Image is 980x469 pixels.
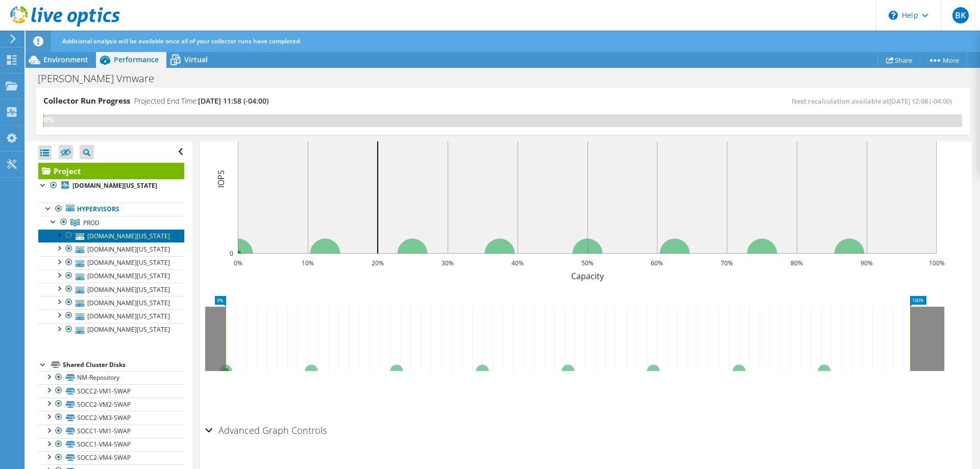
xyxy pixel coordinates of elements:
[861,259,873,267] text: 90%
[38,163,184,179] a: Project
[38,438,184,451] a: SOCC1-VM4-SWAP
[62,37,301,45] span: Additional analysis will be available once all of your collector runs have completed.
[72,181,157,190] b: [DOMAIN_NAME][US_STATE]
[38,323,184,336] a: [DOMAIN_NAME][US_STATE]
[230,249,233,258] text: 0
[38,283,184,296] a: [DOMAIN_NAME][US_STATE]
[38,242,184,256] a: [DOMAIN_NAME][US_STATE]
[38,309,184,323] a: [DOMAIN_NAME][US_STATE]
[215,170,227,188] text: IOPS
[38,398,184,411] a: SOCC2-VM2-SWAP
[43,55,88,64] span: Environment
[721,259,733,267] text: 70%
[791,259,803,267] text: 80%
[878,52,920,68] a: Share
[38,425,184,438] a: SOCC1-VM1-SWAP
[889,11,898,20] svg: \n
[511,259,524,267] text: 40%
[63,359,184,371] div: Shared Cluster Disks
[198,96,268,106] span: [DATE] 11:58 (-04:00)
[792,96,957,106] span: Next recalculation available at
[442,259,454,267] text: 30%
[38,411,184,424] a: SOCC2-VM3-SWAP
[38,179,184,192] a: [DOMAIN_NAME][US_STATE]
[952,7,969,23] span: BK
[83,218,100,227] span: PROD
[184,55,208,64] span: Virtual
[920,52,967,68] a: More
[372,259,384,267] text: 20%
[38,203,184,216] a: Hypervisors
[929,259,945,267] text: 100%
[38,384,184,398] a: SOCC2-VM1-SWAP
[38,216,184,229] a: PROD
[302,259,314,267] text: 10%
[234,259,242,267] text: 0%
[205,420,327,440] h2: Advanced Graph Controls
[38,296,184,309] a: [DOMAIN_NAME][US_STATE]
[571,270,604,282] text: Capacity
[33,73,170,84] h1: [PERSON_NAME] Vmware
[38,451,184,464] a: SOCC2-VM4-SWAP
[38,269,184,283] a: [DOMAIN_NAME][US_STATE]
[651,259,663,267] text: 60%
[114,55,159,64] span: Performance
[134,95,268,107] h4: Projected End Time:
[43,114,44,126] div: 0%
[38,371,184,384] a: NM-Repository
[38,229,184,242] a: [DOMAIN_NAME][US_STATE]
[889,96,952,106] span: [DATE] 12:08 (-04:00)
[38,256,184,269] a: [DOMAIN_NAME][US_STATE]
[581,259,594,267] text: 50%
